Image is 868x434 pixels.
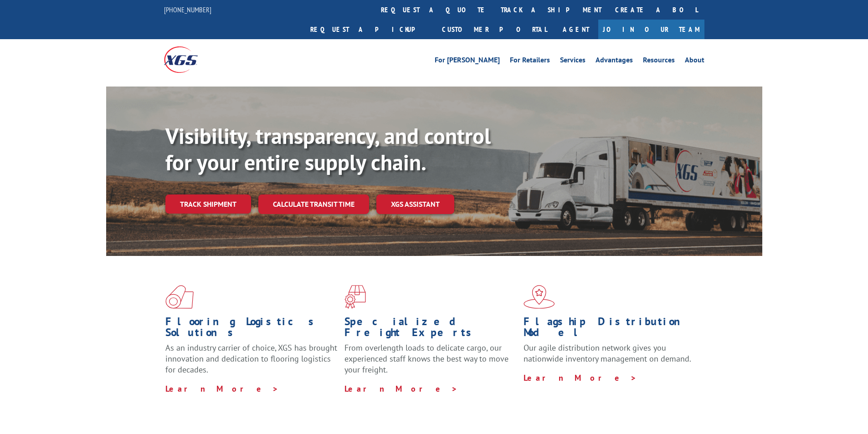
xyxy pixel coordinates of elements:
a: Customer Portal [435,20,554,39]
a: Agent [554,20,598,39]
a: Join Our Team [598,20,704,39]
img: xgs-icon-total-supply-chain-intelligence-red [165,285,194,309]
img: xgs-icon-focused-on-flooring-red [344,285,366,309]
a: About [685,56,704,66]
a: Learn More > [344,383,458,394]
a: For [PERSON_NAME] [435,56,500,66]
a: Calculate transit time [258,194,369,214]
b: Visibility, transparency, and control for your entire supply chain. [165,122,491,176]
span: Our agile distribution network gives you nationwide inventory management on demand. [524,342,691,364]
h1: Flooring Logistics Solutions [165,316,338,342]
a: Request a pickup [303,20,435,39]
a: For Retailers [510,56,550,66]
p: From overlength loads to delicate cargo, our experienced staff knows the best way to move your fr... [344,342,517,383]
a: XGS ASSISTANT [376,194,454,214]
a: Track shipment [165,194,251,214]
a: Learn More > [165,383,279,394]
span: As an industry carrier of choice, XGS has brought innovation and dedication to flooring logistics... [165,342,337,375]
a: Advantages [596,56,633,66]
h1: Specialized Freight Experts [344,316,517,342]
img: xgs-icon-flagship-distribution-model-red [524,285,555,309]
h1: Flagship Distribution Model [524,316,696,342]
a: Resources [643,56,675,66]
a: Learn More > [524,373,637,383]
a: [PHONE_NUMBER] [164,5,211,14]
a: Services [560,56,586,66]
